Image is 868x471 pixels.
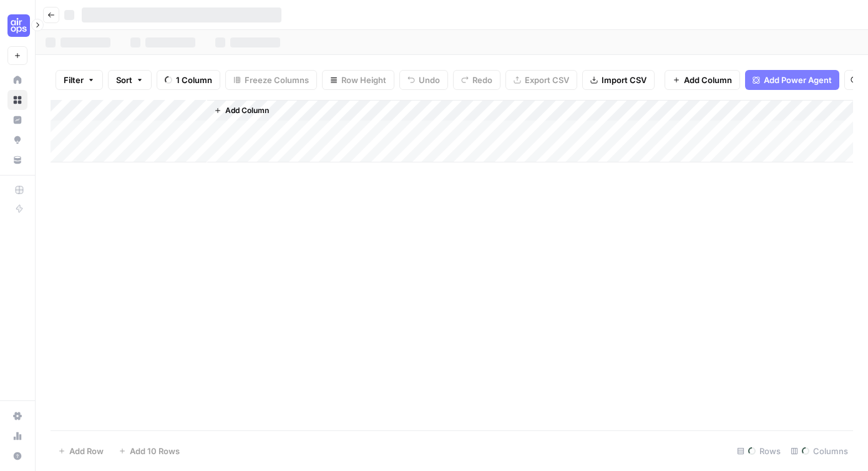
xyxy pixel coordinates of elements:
[225,70,317,90] button: Freeze Columns
[7,446,27,466] button: Help + Support
[7,426,27,446] a: Usage
[111,441,187,461] button: Add 10 Rows
[341,74,386,86] span: Row Height
[453,70,500,90] button: Redo
[7,130,27,150] a: Opportunities
[7,70,27,90] a: Home
[665,70,740,90] button: Add Column
[130,445,180,457] span: Add 10 Rows
[7,110,27,130] a: Insights
[245,74,309,86] span: Freeze Columns
[786,441,853,461] div: Columns
[7,90,27,110] a: Browse
[56,70,103,90] button: Filter
[116,74,132,86] span: Sort
[209,102,274,119] button: Add Column
[225,105,269,116] span: Add Column
[51,441,111,461] button: Add Row
[157,70,220,90] button: 1 Column
[64,74,84,86] span: Filter
[322,70,394,90] button: Row Height
[7,150,27,170] a: Your Data
[176,74,212,86] span: 1 Column
[399,70,448,90] button: Undo
[472,74,492,86] span: Redo
[7,14,30,37] img: AirOps U Cohort 1 Logo
[7,10,27,41] button: Workspace: AirOps U Cohort 1
[602,74,646,86] span: Import CSV
[69,445,104,457] span: Add Row
[684,74,732,86] span: Add Column
[525,74,569,86] span: Export CSV
[419,74,440,86] span: Undo
[764,74,832,86] span: Add Power Agent
[108,70,152,90] button: Sort
[582,70,655,90] button: Import CSV
[7,406,27,426] a: Settings
[732,441,786,461] div: Rows
[505,70,577,90] button: Export CSV
[745,70,839,90] button: Add Power Agent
